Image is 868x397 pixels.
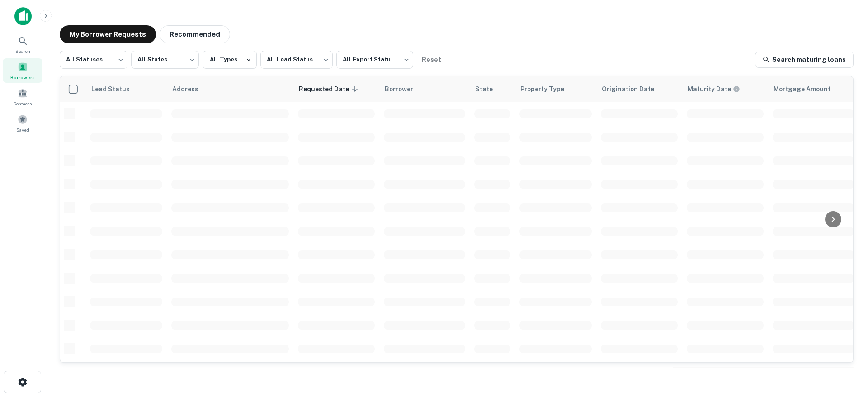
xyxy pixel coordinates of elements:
[131,48,199,71] div: All States
[768,76,859,102] th: Mortgage Amount
[16,126,29,133] span: Saved
[596,76,682,102] th: Origination Date
[602,84,666,95] span: Origination Date
[3,85,42,109] a: Contacts
[336,48,413,71] div: All Export Statuses
[688,84,752,94] span: Maturity dates displayed may be estimated. Please contact the lender for the most accurate maturi...
[3,58,42,83] a: Borrowers
[172,84,210,95] span: Address
[91,84,142,95] span: Lead Status
[14,7,32,25] img: capitalize-icon.png
[823,325,868,368] iframe: Chat Widget
[85,76,167,102] th: Lead Status
[203,51,257,69] button: All Types
[293,76,379,102] th: Requested Date
[688,84,731,94] h6: Maturity Date
[682,76,768,102] th: Maturity dates displayed may be estimated. Please contact the lender for the most accurate maturi...
[3,111,42,135] a: Saved
[774,84,842,95] span: Mortgage Amount
[379,76,470,102] th: Borrower
[167,76,293,102] th: Address
[160,25,230,43] button: Recommended
[475,84,505,95] span: State
[15,47,30,55] span: Search
[755,52,854,68] a: Search maturing loans
[520,84,576,95] span: Property Type
[688,84,740,94] div: Maturity dates displayed may be estimated. Please contact the lender for the most accurate maturi...
[60,25,156,43] button: My Borrower Requests
[260,48,333,71] div: All Lead Statuses
[470,76,515,102] th: State
[10,74,35,81] span: Borrowers
[299,84,361,95] span: Requested Date
[60,48,127,71] div: All Statuses
[515,76,596,102] th: Property Type
[3,32,42,57] a: Search
[385,84,425,95] span: Borrower
[14,100,32,107] span: Contacts
[417,51,446,69] button: Reset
